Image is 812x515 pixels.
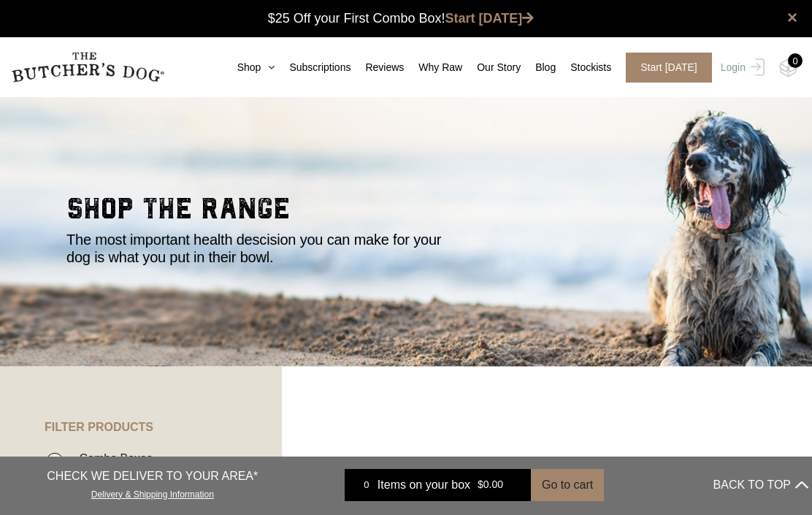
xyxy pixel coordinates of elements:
h2: shop the range [66,194,746,231]
a: close [787,9,797,26]
a: Delivery & Shipping Information [91,486,214,500]
a: Stockists [556,60,611,75]
p: The most important health descision you can make for your dog is what you put in their bowl. [66,231,453,266]
span: Start [DATE] [626,53,712,83]
a: Reviews [351,60,404,75]
img: TBD_Cart-Empty.png [779,58,797,77]
a: 0 Items on your box $0.00 [345,469,531,501]
a: Login [717,53,765,83]
a: Blog [521,60,556,75]
bdi: 0.00 [478,479,503,491]
a: Start [DATE] [445,11,535,26]
a: Why Raw [404,60,462,75]
div: 0 [788,53,803,68]
span: Items on your box [378,476,470,494]
a: Shop [223,60,275,75]
span: $ [478,479,483,491]
div: 0 [356,478,378,492]
button: Go to cart [531,469,604,501]
a: Our Story [462,60,521,75]
a: Start [DATE] [611,53,717,83]
a: Subscriptions [275,60,351,75]
button: BACK TO TOP [713,468,808,503]
label: Combo Boxes [72,449,153,468]
p: CHECK WE DELIVER TO YOUR AREA* [47,468,258,485]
